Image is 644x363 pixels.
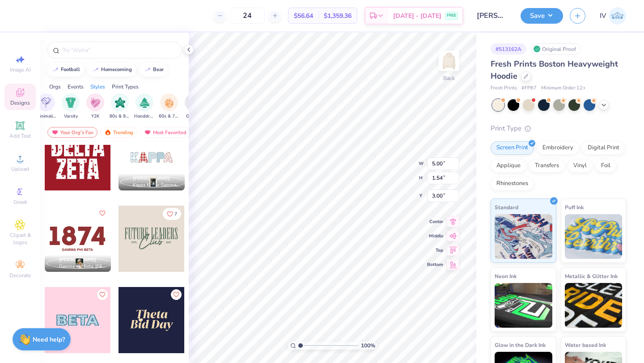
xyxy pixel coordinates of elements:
div: Vinyl [568,159,593,173]
div: Styles [90,83,105,91]
div: # 513162A [491,43,526,55]
span: Center [427,219,443,225]
div: Digital Print [582,141,625,155]
button: Like [163,208,181,220]
input: – – [230,8,265,24]
span: 100 % [361,342,375,350]
div: Original Proof [531,43,581,55]
div: filter for 80s & 90s [110,93,130,120]
div: homecoming [101,67,132,72]
span: Bottom [427,262,443,268]
span: 60s & 70s [159,113,179,120]
div: Print Types [112,83,139,91]
span: # FP87 [521,84,537,92]
span: 7 [174,212,177,216]
span: Image AI [10,66,31,73]
span: Standard [495,203,518,212]
button: football [47,63,84,76]
div: filter for Grunge [185,93,203,120]
button: filter button [62,93,80,120]
div: Applique [491,159,526,173]
span: Puff Ink [565,203,584,212]
span: [PERSON_NAME] [133,175,170,181]
span: Designs [10,99,30,106]
div: Foil [595,159,616,173]
img: 60s & 70s Image [164,97,174,108]
span: [PERSON_NAME] [59,257,96,263]
img: Metallic & Glitter Ink [565,283,623,328]
span: Minimalist [36,113,56,120]
span: Fresh Prints [491,84,517,92]
div: Screen Print [491,141,534,155]
button: filter button [185,93,203,120]
span: Decorate [9,272,31,279]
img: Puff Ink [565,214,623,259]
button: filter button [134,93,155,120]
img: Isha Veturkar [609,7,626,25]
strong: Need help? [33,335,65,344]
img: Back [440,52,458,70]
span: FREE [447,13,456,19]
img: trend_line.gif [52,67,59,72]
img: trend_line.gif [144,67,151,72]
span: [DATE] - [DATE] [393,11,441,21]
span: Top [427,247,443,253]
span: $56.64 [294,11,313,21]
span: Upload [11,165,29,173]
input: Try "Alpha" [62,46,176,55]
img: most_fav.gif [51,129,59,135]
div: Print Type [491,123,626,134]
button: filter button [36,93,56,120]
button: Save [521,8,563,24]
span: Handdrawn [134,113,155,120]
img: trend_line.gif [92,67,99,72]
img: Handdrawn Image [140,97,149,108]
div: Most Favorited [140,127,191,138]
button: filter button [110,93,130,120]
img: 80s & 90s Image [115,97,125,108]
span: Fresh Prints Boston Heavyweight Hoodie [491,59,618,81]
div: Trending [100,127,137,138]
div: filter for Handdrawn [134,93,155,120]
div: Transfers [529,159,565,173]
input: Untitled Design [470,7,514,25]
div: filter for Varsity [62,93,80,120]
div: bear [153,67,164,72]
span: Gamma Phi Beta, [GEOGRAPHIC_DATA][US_STATE] [59,263,107,270]
button: Like [97,208,108,219]
img: Varsity Image [66,97,76,108]
div: filter for Y2K [86,93,104,120]
button: homecoming [87,63,136,76]
img: trending.gif [104,129,111,135]
div: Rhinestones [491,177,534,190]
span: Neon Ink [495,271,517,281]
span: Y2K [91,113,99,120]
div: Orgs [49,83,61,91]
span: Greek [13,198,27,206]
div: filter for 60s & 70s [159,93,179,120]
div: Events [68,83,84,91]
span: 80s & 90s [110,113,130,120]
img: Y2K Image [90,97,100,108]
button: Like [171,289,182,300]
span: Grunge [186,113,201,120]
button: filter button [159,93,179,120]
img: Neon Ink [495,283,552,328]
img: Standard [495,214,552,259]
div: Embroidery [537,141,579,155]
span: Kappa Kappa Gamma, [GEOGRAPHIC_DATA] [133,182,181,189]
span: Minimum Order: 12 + [541,84,586,92]
span: Glow in the Dark Ink [495,340,546,350]
button: filter button [86,93,104,120]
span: Water based Ink [565,340,606,350]
span: Clipart & logos [4,232,36,246]
button: Like [97,289,108,300]
span: $1,359.36 [324,11,352,21]
span: Add Text [9,132,31,139]
div: football [61,67,80,72]
div: Back [443,74,455,82]
span: Metallic & Glitter Ink [565,271,618,281]
div: filter for Minimalist [36,93,56,120]
img: most_fav.gif [144,129,151,135]
span: Middle [427,233,443,239]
